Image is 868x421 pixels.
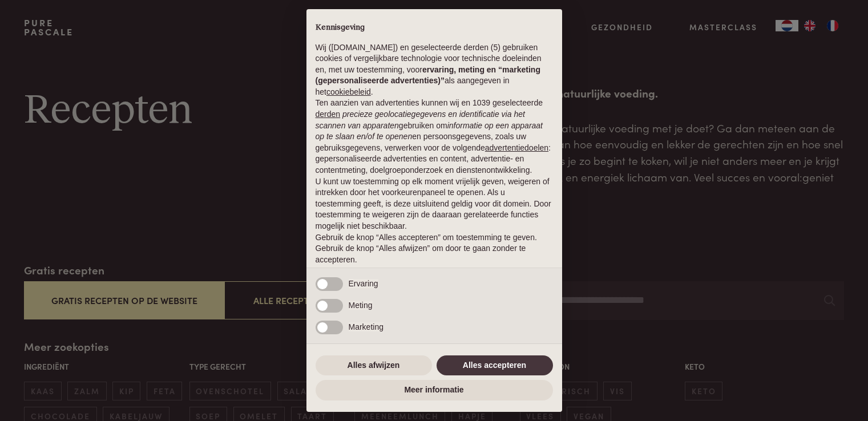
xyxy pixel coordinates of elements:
button: advertentiedoelen [485,143,548,154]
p: Wij ([DOMAIN_NAME]) en geselecteerde derden (5) gebruiken cookies of vergelijkbare technologie vo... [316,42,553,98]
h2: Kennisgeving [316,23,553,33]
button: Alles accepteren [437,355,553,376]
strong: ervaring, meting en “marketing (gepersonaliseerde advertenties)” [316,65,540,86]
em: precieze geolocatiegegevens en identificatie via het scannen van apparaten [316,110,525,130]
button: Alles afwijzen [316,355,432,376]
span: Meting [349,301,373,310]
em: informatie op een apparaat op te slaan en/of te openen [316,121,543,141]
span: Ervaring [349,279,378,288]
p: Ten aanzien van advertenties kunnen wij en 1039 geselecteerde gebruiken om en persoonsgegevens, z... [316,98,553,176]
p: U kunt uw toestemming op elk moment vrijelijk geven, weigeren of intrekken door het voorkeurenpan... [316,176,553,232]
button: derden [316,109,341,120]
a: cookiebeleid [326,87,371,96]
button: Meer informatie [316,380,553,400]
span: Marketing [349,322,383,331]
p: Gebruik de knop “Alles accepteren” om toestemming te geven. Gebruik de knop “Alles afwijzen” om d... [316,232,553,266]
